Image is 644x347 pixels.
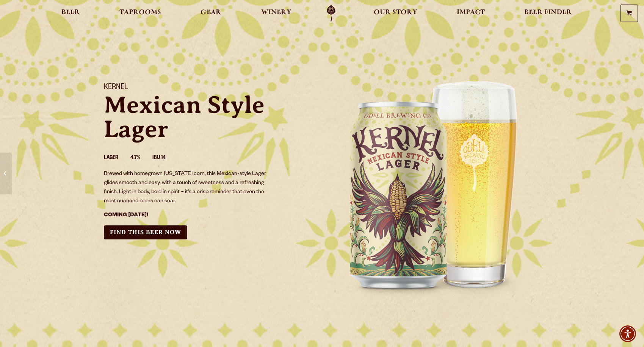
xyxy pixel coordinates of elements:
a: Beer [56,5,85,22]
h1: Kernel [104,83,313,93]
a: Beer Finder [519,5,577,22]
span: Taprooms [119,9,161,16]
p: Mexican Style Lager [104,93,313,141]
a: Winery [256,5,296,22]
span: Gear [201,9,221,16]
a: Odell Home [317,5,345,22]
strong: COMING [DATE]! [104,213,148,219]
a: Taprooms [114,5,166,22]
span: Our Story [374,9,417,16]
div: Accessibility Menu [619,325,636,342]
a: Find this Beer Now [104,225,187,239]
span: Beer Finder [524,9,572,16]
span: Beer [61,9,80,16]
span: Impact [457,9,485,16]
li: Lager [104,153,130,163]
a: Gear [196,5,226,22]
span: Winery [261,9,291,16]
p: Brewed with homegrown [US_STATE] corn, this Mexican-style Lager glides smooth and easy, with a to... [104,170,271,206]
a: Our Story [369,5,422,22]
li: IBU 14 [152,153,178,163]
a: Impact [452,5,490,22]
li: 4.7% [130,153,152,163]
